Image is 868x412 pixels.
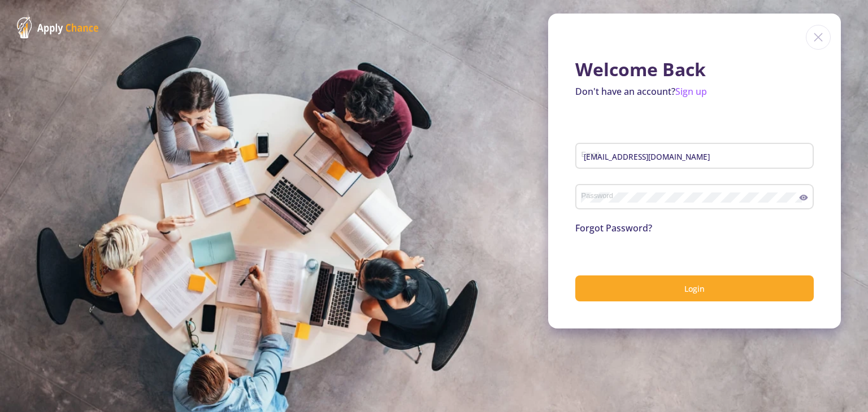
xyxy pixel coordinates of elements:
img: ApplyChance Logo [17,17,99,38]
img: close icon [806,25,831,50]
p: Don't have an account? [575,85,814,98]
span: Login [684,283,705,294]
h1: Welcome Back [575,59,814,80]
a: Sign up [675,85,707,98]
a: Forgot Password? [575,222,652,234]
button: Login [575,275,814,302]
